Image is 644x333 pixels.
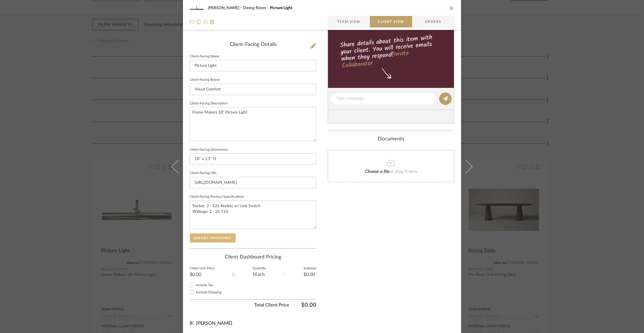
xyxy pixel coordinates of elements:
span: or drag it here. [390,169,419,174]
div: $0.00 [303,272,316,277]
div: X [232,271,235,278]
img: e89fca2e-e6d6-442e-8056-01dde2b1fee1_48x40.jpg [190,2,203,14]
span: [PERSON_NAME] [208,6,243,10]
div: Client Dashboard Pricing [190,254,316,261]
span: Include Shipping [196,290,221,294]
div: Documents [328,136,454,142]
input: Enter item dimensions [190,153,316,165]
label: Client-Facing Brand [190,78,219,81]
img: Remove from project [210,20,214,24]
span: Orders [419,16,448,27]
div: = [283,271,286,278]
span: Team View [337,16,360,27]
span: Dining Room [243,6,270,10]
label: Client-Facing URL [190,172,217,175]
input: Enter item URL [190,177,316,188]
span: Picture Light [270,6,292,10]
div: $0.00 [190,272,214,277]
span: Choose a file [365,169,390,174]
span: Total Client Price [190,302,289,308]
label: Client-Facing Dimensions [190,148,228,151]
div: Client-Facing Details [190,42,316,48]
span: $0.00 [289,302,316,308]
label: Client-Facing Product Specifications [190,195,244,198]
span: Include Tax [196,283,213,287]
div: Share details about this item with your client. You will receive emails when they respond! [327,33,455,71]
button: Export Tearsheet [190,233,236,243]
span: [PERSON_NAME] [196,321,232,326]
label: Quantity [252,267,266,270]
label: Client-Facing Name [190,55,219,58]
label: Client-Facing Description [190,102,228,105]
input: Enter Client-Facing Brand [190,84,316,95]
div: 1 Each [252,272,266,277]
button: close [449,5,454,11]
input: Enter Client-Facing Item Name [190,60,316,71]
label: Client Unit Price [190,267,214,270]
span: Client View [378,16,404,27]
label: Subtotal [303,267,316,270]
